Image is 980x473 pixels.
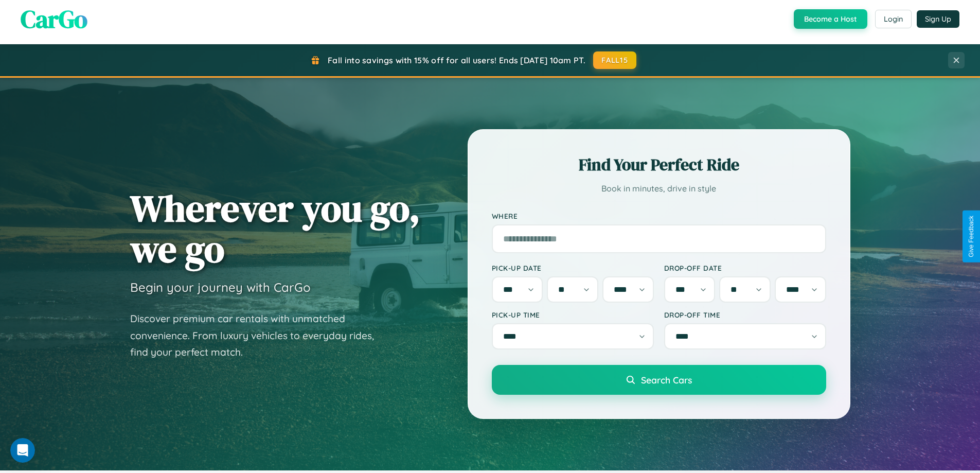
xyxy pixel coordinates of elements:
label: Pick-up Date [492,264,654,272]
button: Search Cars [492,365,826,395]
h3: Begin your journey with CarGo [130,279,311,295]
label: Drop-off Date [664,264,826,272]
p: Discover premium car rentals with unmatched convenience. From luxury vehicles to everyday rides, ... [130,310,387,361]
iframe: Intercom live chat [10,438,35,463]
div: Give Feedback [968,216,975,257]
span: Search Cars [641,374,692,386]
h2: Find Your Perfect Ride [492,153,826,176]
button: Become a Host [794,9,867,29]
p: Book in minutes, drive in style [492,181,826,196]
span: Fall into savings with 15% off for all users! Ends [DATE] 10am PT. [328,55,585,65]
button: Sign Up [917,10,959,28]
button: FALL15 [593,51,636,69]
button: Login [875,10,912,28]
label: Drop-off Time [664,310,826,319]
h1: Wherever you go, we go [130,188,420,269]
label: Where [492,212,826,220]
label: Pick-up Time [492,310,654,319]
span: CarGo [21,2,87,36]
